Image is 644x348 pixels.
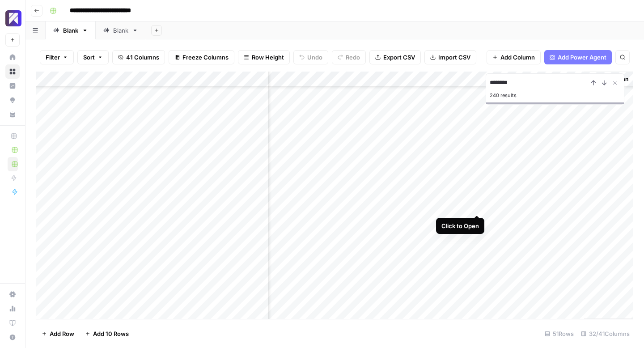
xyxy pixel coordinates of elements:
[577,327,633,341] div: 32/41 Columns
[500,53,535,62] span: Add Column
[5,79,20,93] a: Insights
[487,50,541,64] button: Add Column
[490,90,620,101] div: 240 results
[5,316,20,330] a: Learning Hub
[424,50,476,64] button: Import CSV
[113,26,128,35] div: Blank
[293,50,328,64] button: Undo
[50,329,74,338] span: Add Row
[441,221,479,230] div: Click to Open
[252,53,284,62] span: Row Height
[238,50,290,64] button: Row Height
[5,93,20,107] a: Opportunities
[63,26,78,35] div: Blank
[5,287,20,301] a: Settings
[610,77,620,88] button: Close Search
[332,50,366,64] button: Redo
[369,50,421,64] button: Export CSV
[80,327,134,341] button: Add 10 Rows
[182,53,229,62] span: Freeze Columns
[544,50,612,64] button: Add Power Agent
[96,21,146,39] a: Blank
[346,53,360,62] span: Redo
[588,77,599,88] button: Previous Result
[46,53,60,62] span: Filter
[5,7,20,30] button: Workspace: Overjet - Test
[5,107,20,122] a: Your Data
[5,330,20,344] button: Help + Support
[383,53,415,62] span: Export CSV
[438,53,470,62] span: Import CSV
[46,21,96,39] a: Blank
[558,53,606,62] span: Add Power Agent
[599,77,610,88] button: Next Result
[77,50,109,64] button: Sort
[169,50,234,64] button: Freeze Columns
[93,329,129,338] span: Add 10 Rows
[5,301,20,316] a: Usage
[83,53,95,62] span: Sort
[40,50,74,64] button: Filter
[5,10,21,26] img: Overjet - Test Logo
[112,50,165,64] button: 41 Columns
[126,53,159,62] span: 41 Columns
[307,53,322,62] span: Undo
[5,64,20,79] a: Browse
[36,327,80,341] button: Add Row
[5,50,20,64] a: Home
[541,327,577,341] div: 51 Rows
